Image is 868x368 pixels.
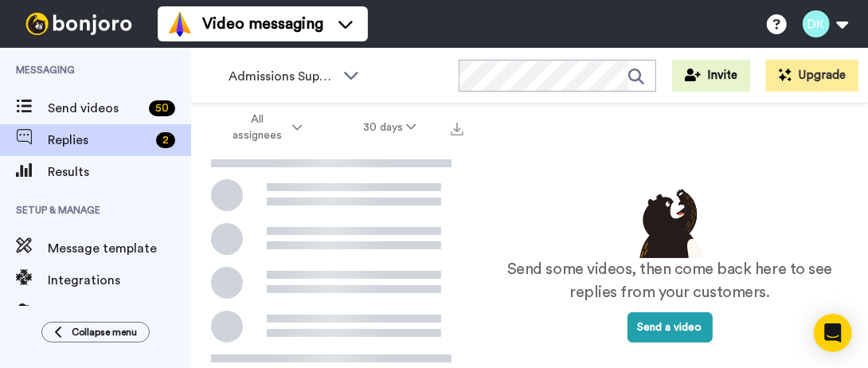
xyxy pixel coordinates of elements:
img: export.svg [451,123,463,135]
span: Admissions Support BM Top-Up [229,67,335,86]
button: All assignees [194,105,333,150]
span: Send videos [48,99,143,118]
span: Replies [48,131,150,150]
span: Share library [48,303,191,322]
span: Message template [48,239,191,258]
a: Send a video [628,322,713,333]
span: All assignees [225,112,289,143]
span: Integrations [48,271,191,290]
img: bj-logo-header-white.svg [19,13,139,35]
span: Collapse menu [72,326,137,339]
button: Send a video [628,312,713,343]
span: Video messaging [202,13,323,35]
div: 50 [149,100,175,116]
span: Results [48,162,191,182]
button: Collapse menu [41,322,150,343]
button: Export all results that match these filters now. [446,115,468,139]
img: results-emptystates.png [630,185,710,258]
p: Send some videos, then come back here to see replies from your customers. [503,258,836,303]
button: 30 days [333,113,447,142]
img: vm-color.svg [167,11,193,37]
button: Invite [672,60,750,92]
div: 2 [156,132,175,148]
div: Open Intercom Messenger [814,314,852,352]
button: Upgrade [766,60,858,92]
